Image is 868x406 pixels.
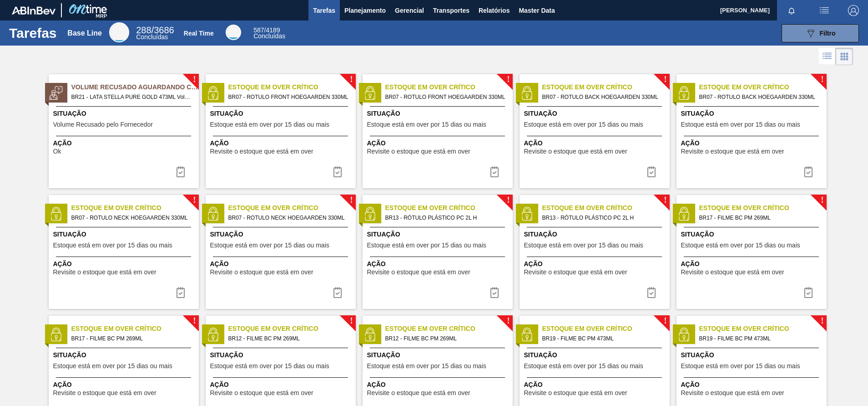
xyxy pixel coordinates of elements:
span: Ação [210,380,353,390]
span: ! [193,197,196,204]
img: status [520,328,534,341]
span: Ação [367,139,510,148]
span: Ação [53,380,197,390]
span: Estoque em Over Crítico [699,82,827,92]
span: Estoque em Over Crítico [385,82,513,92]
span: Revisite o estoque que está em over [210,269,313,276]
span: Estoque em Over Crítico [228,324,356,334]
img: status [677,207,691,221]
span: Estoque em Over Crítico [699,203,827,213]
span: Revisite o estoque que está em over [524,390,627,396]
span: Ação [367,380,510,390]
span: ! [821,197,823,204]
img: icon-task complete [489,166,500,177]
span: Estoque está em over por 15 dias ou mais [367,363,486,370]
button: icon-task complete [797,283,819,302]
span: BR07 - ROTULO NECK HOEGAARDEN 330ML [71,213,192,223]
h1: Tarefas [9,28,57,38]
span: ! [507,197,510,204]
span: Estoque em Over Crítico [385,203,513,213]
span: Estoque está em over por 15 dias ou mais [210,121,329,128]
span: BR13 - RÓTULO PLÁSTICO PC 2L H [542,213,662,223]
span: Revisite o estoque que está em over [367,269,470,276]
span: Transportes [433,5,469,16]
span: Revisite o estoque que está em over [524,269,627,276]
span: BR19 - FILME BC PM 473ML [699,334,819,344]
button: icon-task complete [641,283,662,302]
span: Ação [210,259,353,269]
span: Estoque está em over por 15 dias ou mais [53,242,172,249]
span: Situação [681,109,824,118]
img: status [677,328,691,341]
span: BR21 - LATA STELLA PURE GOLD 473ML Volume - 617323 [71,92,192,102]
span: / 4189 [253,26,280,34]
button: Filtro [782,24,859,42]
span: ! [193,76,196,83]
span: BR07 - ROTULO BACK HOEGAARDEN 330ML [542,92,662,102]
span: Situação [524,350,667,360]
span: Volume Recusado Aguardando Ciência [71,82,199,92]
img: status [520,86,534,100]
span: Estoque está em over por 15 dias ou mais [681,121,800,128]
span: Estoque está em over por 15 dias ou mais [210,242,329,249]
img: status [363,207,377,221]
span: Estoque está em over por 15 dias ou mais [367,242,486,249]
img: icon-task complete [646,166,657,177]
span: Estoque está em over por 15 dias ou mais [681,363,800,370]
span: Estoque em Over Crítico [228,203,356,213]
div: Base Line [67,29,102,37]
span: Estoque em Over Crítico [699,324,827,334]
img: status [49,207,63,221]
span: Situação [53,350,197,360]
span: Estoque em Over Crítico [71,324,199,334]
span: Ação [53,259,197,269]
div: Real Time [226,25,241,40]
div: Completar tarefa: 29825654 [484,283,505,302]
span: BR13 - RÓTULO PLÁSTICO PC 2L H [385,213,505,223]
span: BR07 - ROTULO FRONT HOEGAARDEN 330ML [385,92,505,102]
span: Estoque está em over por 15 dias ou mais [53,363,172,370]
span: Situação [367,109,510,118]
div: Completar tarefa: 29825653 [170,283,192,302]
span: Estoque em Over Crítico [385,324,513,334]
span: Situação [53,230,197,239]
span: ! [350,318,353,324]
div: Base Line [136,26,174,40]
img: status [49,328,63,341]
span: BR17 - FILME BC PM 269ML [699,213,819,223]
span: Estoque em Over Crítico [71,203,199,213]
span: 288 [136,25,151,35]
span: ! [193,318,196,324]
span: Revisite o estoque que está em over [524,148,627,155]
img: status [363,86,377,100]
span: ! [664,76,666,83]
span: Revisite o estoque que está em over [53,269,156,276]
button: Notificações [777,4,806,17]
button: icon-task complete [327,283,348,302]
span: ! [821,318,823,324]
span: Ação [681,380,824,390]
span: ! [664,318,666,324]
span: BR12 - FILME BC PM 269ML [228,334,348,344]
span: Filtro [820,30,836,37]
span: Ação [524,139,667,148]
span: Situação [367,350,510,360]
span: Situação [210,350,353,360]
span: ! [664,197,666,204]
span: Revisite o estoque que está em over [681,390,784,396]
img: TNhmsLtSVTkK8tSr43FrP2fwEKptu5GPRR3wAAAABJRU5ErkJggg== [12,6,56,15]
span: Revisite o estoque que está em over [210,148,313,155]
div: Base Line [109,22,129,42]
span: Estoque está em over por 15 dias ou mais [210,363,329,370]
span: ! [507,76,510,83]
div: Real Time [184,30,214,37]
span: Ação [210,139,353,148]
img: icon-task complete [803,287,814,298]
button: icon-task complete [641,163,662,181]
img: status [677,86,691,100]
span: Revisite o estoque que está em over [681,269,784,276]
span: Ação [53,139,197,148]
div: Real Time [253,27,285,39]
span: BR17 - FILME BC PM 269ML [71,334,192,344]
span: Estoque está em over por 15 dias ou mais [681,242,800,249]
